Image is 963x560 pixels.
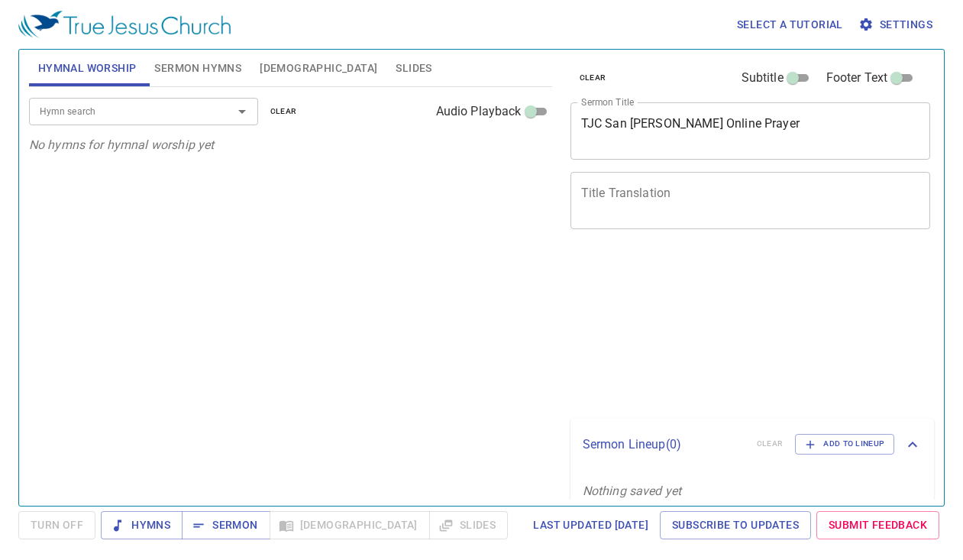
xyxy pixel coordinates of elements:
[660,511,811,539] a: Subscribe to Updates
[861,15,932,34] span: Settings
[194,516,257,535] span: Sermon
[580,71,606,85] span: clear
[38,59,137,78] span: Hymnal Worship
[583,435,745,454] p: Sermon Lineup ( 0 )
[795,434,894,454] button: Add to Lineup
[231,101,253,122] button: Open
[101,511,183,539] button: Hymns
[826,69,888,87] span: Footer Text
[18,11,231,38] img: True Jesus Church
[570,419,935,469] div: Sermon Lineup(0)clearAdd to Lineup
[396,59,431,78] span: Slides
[581,116,920,145] textarea: TJC San [PERSON_NAME] Online Prayer
[154,59,241,78] span: Sermon Hymns
[436,102,522,121] span: Audio Playback
[260,59,377,78] span: [DEMOGRAPHIC_DATA]
[570,69,616,87] button: clear
[855,11,939,39] button: Settings
[583,484,682,498] i: Nothing saved yet
[270,105,297,118] span: clear
[527,511,654,539] a: Last updated [DATE]
[113,516,170,535] span: Hymns
[742,69,784,87] span: Subtitle
[261,102,306,121] button: clear
[29,138,215,152] i: No hymns for hymnal worship yet
[731,11,849,39] button: Select a tutorial
[672,516,799,535] span: Subscribe to Updates
[182,511,270,539] button: Sermon
[533,516,648,535] span: Last updated [DATE]
[829,516,927,535] span: Submit Feedback
[564,245,861,413] iframe: from-child
[737,15,843,34] span: Select a tutorial
[816,511,939,539] a: Submit Feedback
[805,437,884,451] span: Add to Lineup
